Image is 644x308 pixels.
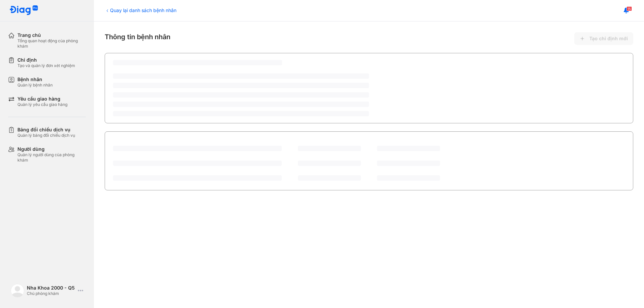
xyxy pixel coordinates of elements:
span: ‌ [298,175,361,181]
div: Quản lý bệnh nhân [17,82,53,88]
div: Yêu cầu giao hàng [17,96,67,102]
img: logo [11,284,24,297]
div: Trang chủ [17,32,86,38]
span: ‌ [113,60,282,65]
div: Người dùng [17,146,86,152]
span: ‌ [377,161,440,166]
img: logo [9,5,38,16]
span: ‌ [113,92,369,98]
span: ‌ [298,161,361,166]
div: Bệnh nhân [17,76,53,82]
span: ‌ [377,175,440,181]
div: Quản lý yêu cầu giao hàng [17,102,67,107]
div: Chủ phòng khám [27,291,75,296]
div: Tổng quan hoạt động của phòng khám [17,38,86,49]
span: ‌ [377,146,440,151]
button: Tạo chỉ định mới [574,32,633,45]
div: Quay lại danh sách bệnh nhân [105,7,176,14]
div: Chỉ định [17,57,75,63]
span: ‌ [113,73,369,79]
span: ‌ [113,111,369,116]
div: Tạo và quản lý đơn xét nghiệm [17,63,75,68]
div: Nha Khoa 2000 - Q5 [27,285,75,291]
div: Thông tin bệnh nhân [105,32,633,45]
span: ‌ [113,146,282,151]
div: Quản lý bảng đối chiếu dịch vụ [17,133,75,138]
div: Lịch sử chỉ định [113,138,154,146]
span: ‌ [113,175,282,181]
span: Tạo chỉ định mới [589,36,628,42]
span: 15 [627,6,632,11]
span: ‌ [113,83,369,88]
div: Quản lý người dùng của phòng khám [17,152,86,163]
div: Bảng đối chiếu dịch vụ [17,127,75,133]
span: ‌ [113,161,282,166]
span: ‌ [113,102,369,107]
span: ‌ [298,146,361,151]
